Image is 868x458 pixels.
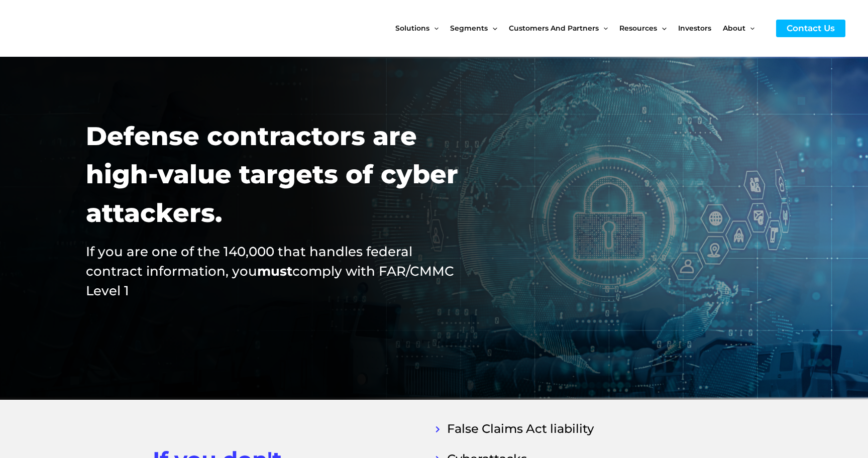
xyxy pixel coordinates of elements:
[18,8,138,49] img: CyberCatch
[257,263,292,279] b: must
[509,7,599,49] span: Customers and Partners
[395,7,766,49] nav: Site Navigation: New Main Menu
[488,7,497,49] span: Menu Toggle
[657,7,666,49] span: Menu Toggle
[599,7,608,49] span: Menu Toggle
[776,20,845,37] a: Contact Us
[429,7,439,49] span: Menu Toggle
[86,117,471,233] h2: Defense contractors are high-value targets of cyber attackers.
[440,423,594,435] span: False Claims Act liability
[678,7,711,49] span: Investors
[678,7,723,49] a: Investors
[86,242,471,301] h2: If you are one of the 140,000 that handles federal contract information, you comply with FAR/CMMC...
[723,7,745,49] span: About
[395,7,429,49] span: Solutions
[619,7,657,49] span: Resources
[450,7,488,49] span: Segments
[745,7,754,49] span: Menu Toggle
